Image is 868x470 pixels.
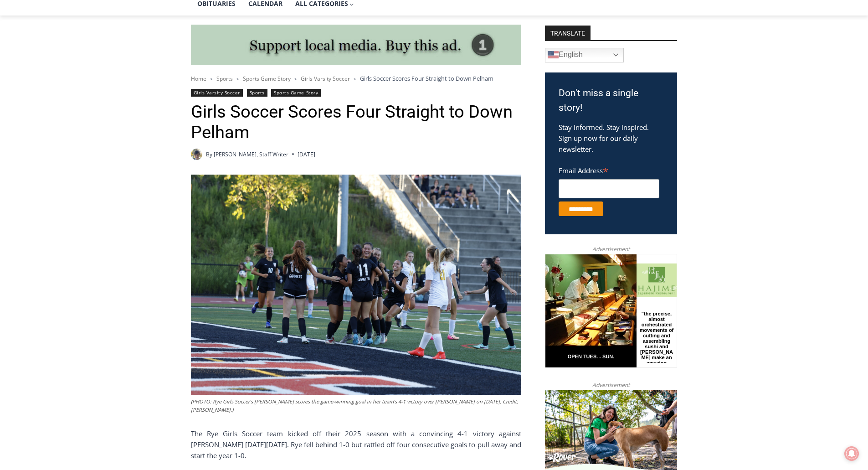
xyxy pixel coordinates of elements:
img: (PHOTO: Rye Girls Soccer's Samantha Yeh scores a goal in her team's 4-1 victory over Pelham on Se... [191,175,521,395]
p: The Rye Girls Soccer team kicked off their 2025 season with a convincing 4-1 victory against [PER... [191,428,521,461]
img: support local media, buy this ad [191,25,521,66]
img: en [548,50,559,61]
nav: Breadcrumbs [191,74,521,83]
a: [PERSON_NAME], Staff Writer [214,150,288,158]
a: Sports Game Story [243,75,291,83]
a: Girls Varsity Soccer [191,89,243,97]
span: Intern @ [DOMAIN_NAME] [238,91,422,111]
span: Advertisement [583,381,639,389]
a: Sports Game Story [271,89,321,97]
div: "[PERSON_NAME] and I covered the [DATE] Parade, which was a really eye opening experience as I ha... [230,0,431,88]
a: Open Tues. - Sun. [PHONE_NUMBER] [0,92,92,114]
span: > [294,76,297,82]
p: Stay informed. Stay inspired. Sign up now for our daily newsletter. [559,122,663,155]
figcaption: (PHOTO: Rye Girls Soccer’s [PERSON_NAME] scores the game-winning goal in her team’s 4-1 victory o... [191,398,521,413]
a: Sports [216,75,233,83]
span: Girls Soccer Scores Four Straight to Down Pelham [360,74,493,83]
span: > [354,76,356,82]
label: Email Address [559,161,659,178]
img: (PHOTO: MyRye.com 2024 Head Intern, Editor and now Staff Writer Charlie Morris. Contributed.)Char... [191,149,202,160]
time: [DATE] [298,150,315,159]
a: Home [191,75,206,83]
a: Intern @ [DOMAIN_NAME] [219,88,442,114]
strong: TRANSLATE [545,26,591,40]
div: "the precise, almost orchestrated movements of cutting and assembling sushi and [PERSON_NAME] mak... [93,57,129,109]
h1: Girls Soccer Scores Four Straight to Down Pelham [191,102,521,143]
span: > [236,76,239,82]
span: By [206,150,212,159]
span: Open Tues. - Sun. [PHONE_NUMBER] [3,94,89,129]
a: English [545,48,624,62]
h3: Don't miss a single story! [559,86,663,115]
span: Advertisement [583,245,639,253]
span: > [210,76,213,82]
a: Girls Varsity Soccer [301,75,350,83]
a: Sports [247,89,267,97]
a: Author image [191,149,202,160]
